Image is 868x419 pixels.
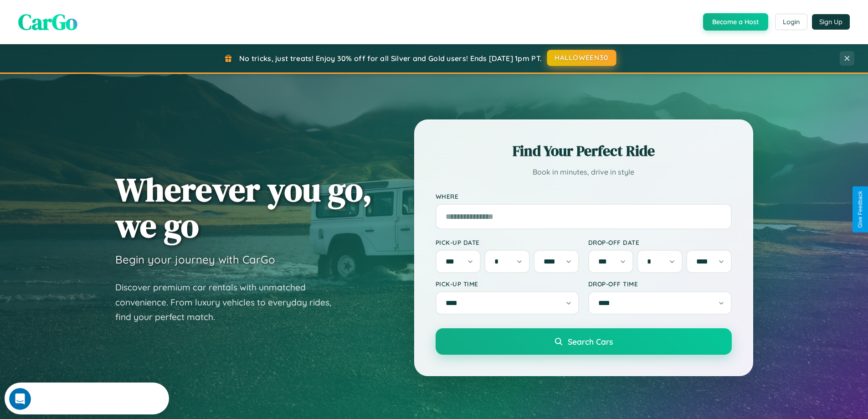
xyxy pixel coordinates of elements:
[588,238,732,246] label: Drop-off Date
[857,191,863,228] div: Give Feedback
[703,13,768,31] button: Become a Host
[812,14,850,30] button: Sign Up
[568,336,613,347] span: Search Cars
[436,192,732,200] label: Where
[775,14,807,30] button: Login
[436,141,732,161] h2: Find Your Perfect Ride
[18,7,77,37] span: CarGo
[547,50,616,66] button: HALLOWEEN30
[115,171,372,243] h1: Wherever you go, we go
[436,280,579,288] label: Pick-up Time
[239,54,542,63] span: No tricks, just treats! Enjoy 30% off for all Silver and Gold users! Ends [DATE] 1pm PT.
[115,280,343,325] p: Discover premium car rentals with unmatched convenience. From luxury vehicles to everyday rides, ...
[115,253,275,266] h3: Begin your journey with CarGo
[436,328,732,355] button: Search Cars
[436,166,732,179] p: Book in minutes, drive in style
[436,238,579,246] label: Pick-up Date
[9,388,31,410] iframe: Intercom live chat
[5,383,169,414] iframe: Intercom live chat discovery launcher
[588,280,732,288] label: Drop-off Time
